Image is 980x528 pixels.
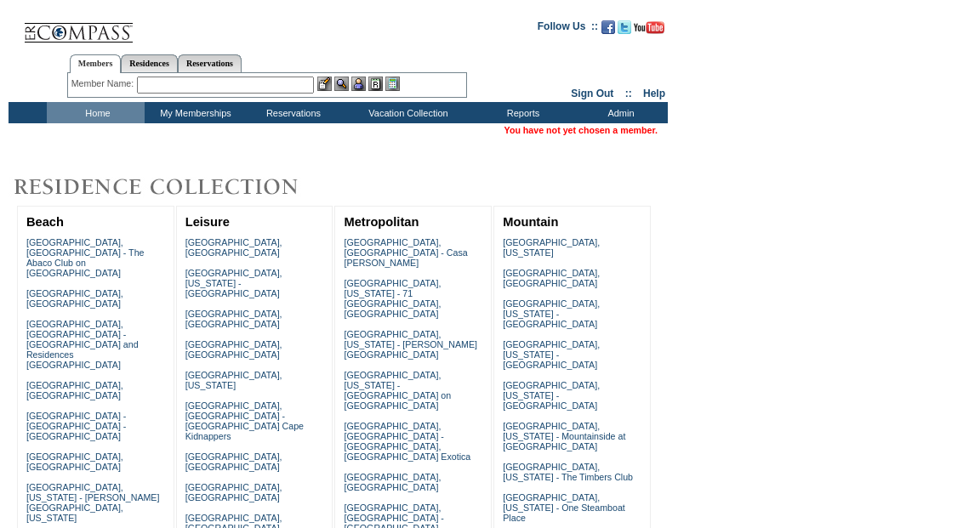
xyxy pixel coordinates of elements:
img: View [334,77,349,91]
a: [GEOGRAPHIC_DATA], [GEOGRAPHIC_DATA] [344,472,441,492]
span: You have not yet chosen a member. [504,125,658,135]
a: [GEOGRAPHIC_DATA], [GEOGRAPHIC_DATA] [185,237,282,258]
a: [GEOGRAPHIC_DATA], [GEOGRAPHIC_DATA] [26,451,123,472]
a: [GEOGRAPHIC_DATA], [US_STATE] - 71 [GEOGRAPHIC_DATA], [GEOGRAPHIC_DATA] [344,278,441,319]
div: Member Name: [71,77,137,91]
a: Help [643,88,665,99]
a: Mountain [503,215,558,229]
a: [GEOGRAPHIC_DATA], [GEOGRAPHIC_DATA] - [GEOGRAPHIC_DATA] and Residences [GEOGRAPHIC_DATA] [26,319,139,370]
a: [GEOGRAPHIC_DATA], [US_STATE] - One Steamboat Place [503,492,625,523]
a: [GEOGRAPHIC_DATA], [GEOGRAPHIC_DATA] [26,288,123,309]
img: Follow us on Twitter [618,20,631,34]
a: [GEOGRAPHIC_DATA], [US_STATE] - [GEOGRAPHIC_DATA] [503,298,600,329]
td: Vacation Collection [340,102,472,123]
a: [GEOGRAPHIC_DATA], [US_STATE] [185,370,282,390]
a: [GEOGRAPHIC_DATA], [US_STATE] - [GEOGRAPHIC_DATA] [503,380,600,411]
a: [GEOGRAPHIC_DATA], [GEOGRAPHIC_DATA] [503,268,600,288]
a: [GEOGRAPHIC_DATA], [GEOGRAPHIC_DATA] [185,482,282,502]
a: Subscribe to our YouTube Channel [634,26,664,36]
td: Follow Us :: [538,19,598,39]
img: Destinations by Exclusive Resorts [9,170,340,204]
img: Reservations [368,77,383,91]
img: b_edit.gif [317,77,332,91]
a: Sign Out [571,88,613,99]
a: [GEOGRAPHIC_DATA], [US_STATE] - [GEOGRAPHIC_DATA] [185,268,282,298]
a: [GEOGRAPHIC_DATA], [GEOGRAPHIC_DATA] [185,309,282,329]
a: [GEOGRAPHIC_DATA], [GEOGRAPHIC_DATA] - The Abaco Club on [GEOGRAPHIC_DATA] [26,237,145,278]
a: [GEOGRAPHIC_DATA], [US_STATE] - [PERSON_NAME][GEOGRAPHIC_DATA] [344,329,477,360]
a: Metropolitan [344,215,419,229]
a: [GEOGRAPHIC_DATA], [US_STATE] - The Timbers Club [503,462,633,482]
a: Residences [121,54,178,72]
a: Reservations [178,54,242,72]
a: Members [70,54,122,73]
img: Become our fan on Facebook [601,20,615,34]
a: [GEOGRAPHIC_DATA], [GEOGRAPHIC_DATA] - Casa [PERSON_NAME] [344,237,467,268]
td: Reports [472,102,570,123]
td: My Memberships [145,102,242,123]
a: Leisure [185,215,230,229]
img: Compass Home [23,9,134,43]
a: [GEOGRAPHIC_DATA] - [GEOGRAPHIC_DATA] - [GEOGRAPHIC_DATA] [26,411,126,441]
a: [GEOGRAPHIC_DATA], [US_STATE] - [GEOGRAPHIC_DATA] on [GEOGRAPHIC_DATA] [344,370,451,411]
td: Home [47,102,145,123]
td: Reservations [242,102,340,123]
a: [GEOGRAPHIC_DATA], [US_STATE] - [GEOGRAPHIC_DATA] [503,339,600,370]
a: [GEOGRAPHIC_DATA], [GEOGRAPHIC_DATA] - [GEOGRAPHIC_DATA], [GEOGRAPHIC_DATA] Exotica [344,421,470,462]
a: [GEOGRAPHIC_DATA], [US_STATE] [503,237,600,258]
img: i.gif [9,26,22,26]
img: Subscribe to our YouTube Channel [634,21,664,34]
img: b_calculator.gif [385,77,400,91]
a: [GEOGRAPHIC_DATA], [GEOGRAPHIC_DATA] [185,339,282,360]
a: Become our fan on Facebook [601,26,615,36]
img: Impersonate [351,77,366,91]
a: [GEOGRAPHIC_DATA], [GEOGRAPHIC_DATA] - [GEOGRAPHIC_DATA] Cape Kidnappers [185,400,304,441]
td: Admin [570,102,668,123]
a: Beach [26,215,64,229]
span: :: [625,88,632,99]
a: Follow us on Twitter [618,26,631,36]
a: [GEOGRAPHIC_DATA], [US_STATE] - [PERSON_NAME][GEOGRAPHIC_DATA], [US_STATE] [26,482,160,523]
a: [GEOGRAPHIC_DATA], [GEOGRAPHIC_DATA] [26,380,123,400]
a: [GEOGRAPHIC_DATA], [GEOGRAPHIC_DATA] [185,451,282,472]
a: [GEOGRAPHIC_DATA], [US_STATE] - Mountainside at [GEOGRAPHIC_DATA] [503,421,625,451]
